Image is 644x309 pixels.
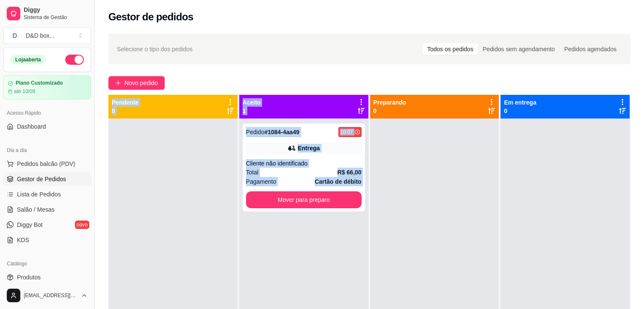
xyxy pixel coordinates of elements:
span: Pedido [246,129,265,135]
span: Sistema de Gestão [24,14,88,21]
p: 0 [504,107,536,115]
strong: Cartão de débito [315,178,361,185]
span: D [11,31,19,40]
span: Total [246,168,259,177]
button: Alterar Status [65,55,84,65]
strong: # 1084-4aa49 [264,129,299,135]
span: [EMAIL_ADDRESS][DOMAIN_NAME] [24,292,77,299]
a: Gestor de Pedidos [3,172,91,186]
p: Pendente [112,98,138,107]
p: 1 [243,107,261,115]
div: Acesso Rápido [3,106,91,120]
span: Dashboard [17,122,46,131]
span: Diggy [24,6,88,14]
div: Pedidos sem agendamento [478,43,559,55]
article: Plano Customizado [16,80,63,86]
div: Loja aberta [11,55,46,64]
a: Salão / Mesas [3,203,91,216]
div: D&D box ... [26,31,55,40]
p: Em entrega [504,98,536,107]
div: 10:07 [340,129,353,135]
span: Produtos [17,273,41,281]
p: 0 [373,107,406,115]
span: Diggy Bot [17,221,43,229]
a: DiggySistema de Gestão [3,3,91,24]
p: Aceito [243,98,261,107]
span: Novo pedido [124,78,158,88]
div: Catálogo [3,257,91,270]
button: [EMAIL_ADDRESS][DOMAIN_NAME] [3,285,91,306]
button: Pedidos balcão (PDV) [3,157,91,171]
a: Produtos [3,270,91,284]
span: Pagamento [246,177,276,186]
strong: R$ 66,00 [337,169,362,176]
div: Dia a dia [3,143,91,157]
article: até 10/09 [14,88,35,95]
button: Mover para preparo [246,191,362,208]
span: Salão / Mesas [17,205,55,214]
span: Selecione o tipo dos pedidos [117,44,193,54]
span: Gestor de Pedidos [17,175,66,183]
h2: Gestor de pedidos [108,10,193,24]
p: 0 [112,107,138,115]
div: Entrega [298,144,320,152]
span: plus [115,80,121,86]
a: Plano Customizadoaté 10/09 [3,75,91,99]
a: Lista de Pedidos [3,188,91,201]
a: Diggy Botnovo [3,218,91,232]
button: Select a team [3,27,91,44]
p: Preparando [373,98,406,107]
div: Pedidos agendados [559,43,621,55]
div: Todos os pedidos [423,43,478,55]
span: KDS [17,236,29,244]
span: Lista de Pedidos [17,190,61,199]
div: Cliente não identificado [246,159,362,168]
span: Pedidos balcão (PDV) [17,160,75,168]
a: KDS [3,233,91,247]
a: Dashboard [3,120,91,133]
button: Novo pedido [108,76,165,90]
